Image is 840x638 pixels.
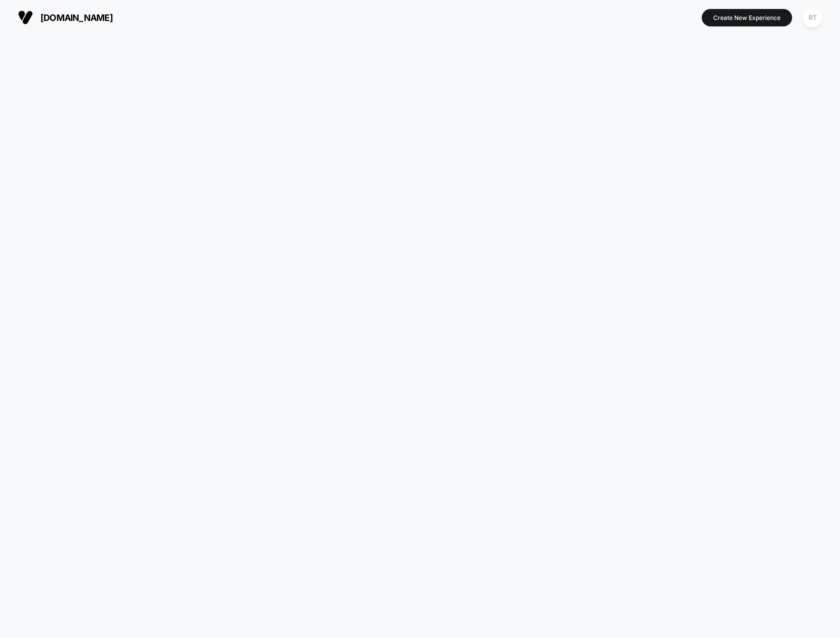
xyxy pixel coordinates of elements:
button: Create New Experience [702,9,792,26]
button: RT [800,7,825,28]
div: RT [803,8,822,27]
img: Visually logo [18,10,33,25]
button: [DOMAIN_NAME] [15,9,116,25]
span: [DOMAIN_NAME] [40,12,113,23]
